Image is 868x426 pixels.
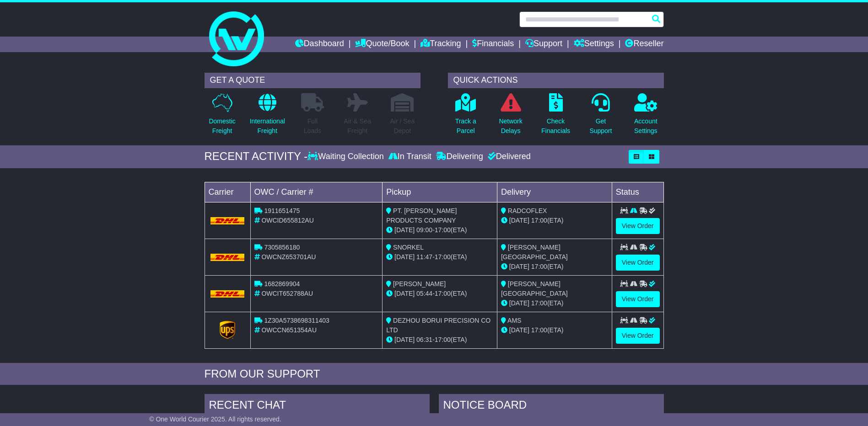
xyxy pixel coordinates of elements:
[386,335,493,345] div: - (ETA)
[261,217,313,224] span: OWCID655812AU
[589,93,612,141] a: GetSupport
[435,253,451,261] span: 17:00
[634,93,658,141] a: AccountSettings
[498,93,523,141] a: NetworkDelays
[264,244,300,251] span: 7305856180
[261,290,313,297] span: OWCIT652788AU
[383,182,497,202] td: Pickup
[509,217,529,224] span: [DATE]
[205,394,430,419] div: RECENT CHAT
[249,93,286,141] a: InternationalFreight
[616,255,660,271] a: View Order
[301,117,324,136] p: Full Loads
[612,182,663,202] td: Status
[455,117,476,136] p: Track a Parcel
[386,225,493,235] div: - (ETA)
[393,280,446,288] span: [PERSON_NAME]
[435,226,451,234] span: 17:00
[531,217,547,224] span: 17:00
[209,117,235,136] p: Domestic Freight
[295,37,344,52] a: Dashboard
[531,299,547,307] span: 17:00
[394,336,415,343] span: [DATE]
[531,326,547,334] span: 17:00
[261,253,316,261] span: OWCNZ653701AU
[501,325,608,335] div: (ETA)
[307,152,386,162] div: Waiting Collection
[250,182,383,202] td: OWC / Carrier #
[208,93,236,141] a: DomesticFreight
[210,217,245,224] img: DHL.png
[149,415,281,423] span: © One World Courier 2025. All rights reserved.
[616,291,660,307] a: View Order
[589,117,612,136] p: Get Support
[416,253,432,261] span: 11:47
[344,117,371,136] p: Air & Sea Freight
[634,117,658,136] p: Account Settings
[501,280,568,297] span: [PERSON_NAME] [GEOGRAPHIC_DATA]
[421,37,461,52] a: Tracking
[485,152,531,162] div: Delivered
[448,73,664,88] div: QUICK ACTIONS
[386,207,457,224] span: PT. [PERSON_NAME] PRODUCTS COMPANY
[205,73,421,88] div: GET A QUOTE
[501,298,608,308] div: (ETA)
[386,289,493,298] div: - (ETA)
[394,226,415,234] span: [DATE]
[386,252,493,262] div: - (ETA)
[525,37,562,52] a: Support
[501,262,608,272] div: (ETA)
[386,317,491,334] span: DEZHOU BORUI PRECISION CO LTD
[416,226,432,234] span: 09:00
[390,117,415,136] p: Air / Sea Depot
[439,394,664,419] div: NOTICE BOARD
[541,117,570,136] p: Check Financials
[472,37,514,52] a: Financials
[509,299,529,307] span: [DATE]
[541,93,571,141] a: CheckFinancials
[435,336,451,343] span: 17:00
[261,326,317,334] span: OWCCN651354AU
[205,367,664,381] div: FROM OUR SUPPORT
[220,321,235,339] img: GetCarrierServiceLogo
[416,336,432,343] span: 06:31
[509,326,529,334] span: [DATE]
[435,290,451,297] span: 17:00
[625,37,663,52] a: Reseller
[616,328,660,344] a: View Order
[531,263,547,270] span: 17:00
[210,290,245,298] img: DHL.png
[264,280,300,288] span: 1682869904
[616,218,660,234] a: View Order
[501,216,608,225] div: (ETA)
[393,244,424,251] span: SNORKEL
[264,317,329,324] span: 1Z30A5738698311403
[499,117,522,136] p: Network Delays
[574,37,614,52] a: Settings
[416,290,432,297] span: 05:44
[264,207,300,214] span: 1911651475
[501,244,568,261] span: [PERSON_NAME] [GEOGRAPHIC_DATA]
[250,117,285,136] p: International Freight
[394,290,415,297] span: [DATE]
[508,207,547,214] span: RADCOFLEX
[509,263,529,270] span: [DATE]
[497,182,612,202] td: Delivery
[205,182,250,202] td: Carrier
[355,37,409,52] a: Quote/Book
[205,150,308,163] div: RECENT ACTIVITY -
[210,254,245,261] img: DHL.png
[455,93,477,141] a: Track aParcel
[386,152,434,162] div: In Transit
[434,152,485,162] div: Delivering
[394,253,415,261] span: [DATE]
[507,317,521,324] span: AMS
